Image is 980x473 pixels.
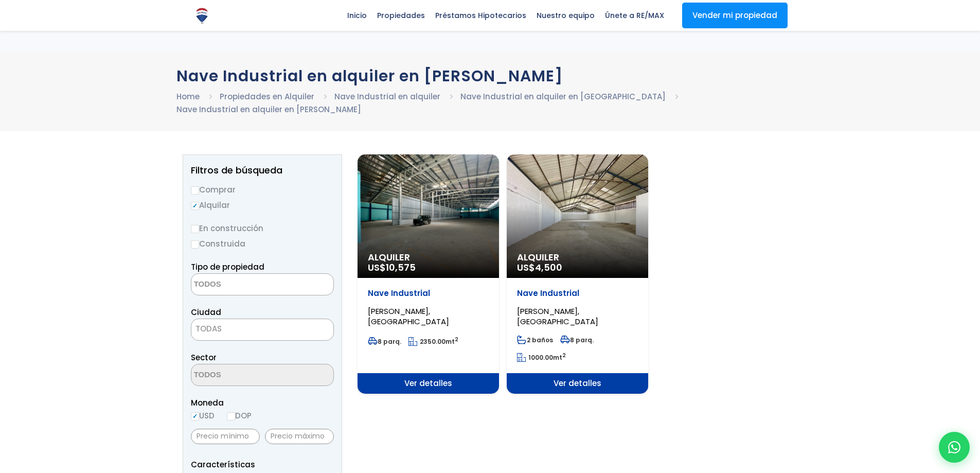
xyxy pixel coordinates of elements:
[334,91,440,102] a: Nave Industrial en alquiler
[517,261,562,274] span: US$
[517,353,566,362] span: mt
[191,237,334,250] label: Construida
[176,91,200,102] a: Home
[191,222,334,235] label: En construcción
[191,458,334,471] p: Características
[358,373,499,394] span: Ver detalles
[191,307,221,318] span: Ciudad
[517,306,598,327] span: [PERSON_NAME], [GEOGRAPHIC_DATA]
[507,373,648,394] span: Ver detalles
[191,319,334,341] span: TODAS
[368,306,449,327] span: [PERSON_NAME], [GEOGRAPHIC_DATA]
[220,91,314,102] a: Propiedades en Alquiler
[193,7,211,25] img: Logo de REMAX
[386,261,416,274] span: 10,575
[176,103,361,116] li: Nave Industrial en alquiler en [PERSON_NAME]
[191,261,264,272] span: Tipo de propiedad
[368,288,489,299] p: Nave Industrial
[191,186,199,195] input: Comprar
[265,429,334,444] input: Precio máximo
[372,8,430,23] span: Propiedades
[191,183,334,196] label: Comprar
[191,396,334,409] span: Moneda
[430,8,531,23] span: Préstamos Hipotecarios
[191,165,334,176] h2: Filtros de búsqueda
[682,3,788,28] a: Vender mi propiedad
[562,352,566,359] sup: 2
[455,336,458,343] sup: 2
[368,252,489,262] span: Alquiler
[560,336,594,344] span: 8 parq.
[191,412,199,421] input: USD
[535,261,562,274] span: 4,500
[191,364,291,387] textarea: Search
[460,91,666,102] a: Nave Industrial en alquiler en [GEOGRAPHIC_DATA]
[191,202,199,210] input: Alquilar
[191,274,291,296] textarea: Search
[342,8,372,23] span: Inicio
[517,336,553,344] span: 2 baños
[227,409,252,422] label: DOP
[531,8,600,23] span: Nuestro equipo
[368,261,416,274] span: US$
[517,288,638,299] p: Nave Industrial
[191,409,215,422] label: USD
[420,337,446,346] span: 2350.00
[191,225,199,233] input: En construcción
[358,154,499,394] a: Alquiler US$10,575 Nave Industrial [PERSON_NAME], [GEOGRAPHIC_DATA] 8 parq. 2350.00mt2 Ver detalles
[191,199,334,212] label: Alquilar
[191,352,217,363] span: Sector
[191,240,199,249] input: Construida
[517,252,638,262] span: Alquiler
[528,353,553,362] span: 1000.00
[195,323,222,334] span: TODAS
[191,322,333,336] span: TODAS
[408,337,458,346] span: mt
[227,412,235,421] input: DOP
[191,429,260,444] input: Precio mínimo
[600,8,669,23] span: Únete a RE/MAX
[507,154,648,394] a: Alquiler US$4,500 Nave Industrial [PERSON_NAME], [GEOGRAPHIC_DATA] 2 baños 8 parq. 1000.00mt2 Ver...
[176,67,804,85] h1: Nave Industrial en alquiler en [PERSON_NAME]
[368,337,401,346] span: 8 parq.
